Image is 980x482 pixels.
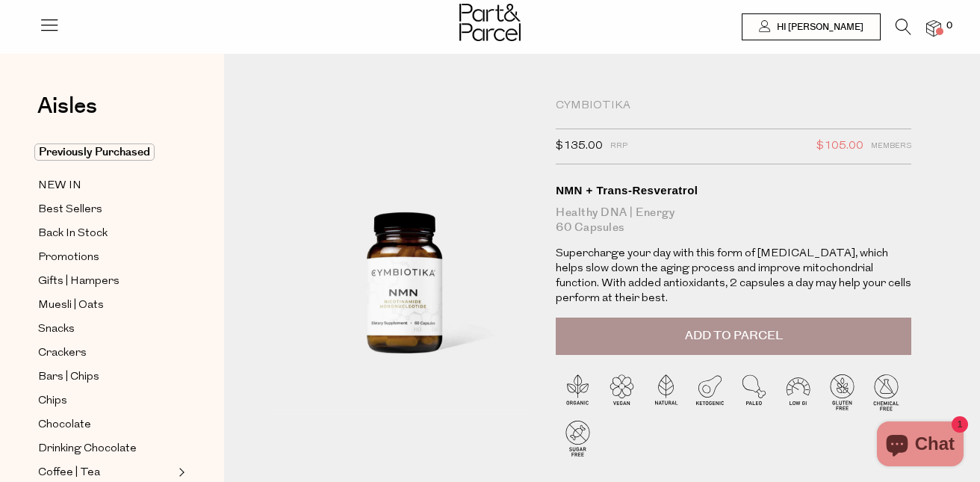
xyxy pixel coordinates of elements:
[38,249,99,267] span: Promotions
[38,200,174,219] a: Best Sellers
[556,416,600,460] img: P_P-ICONS-Live_Bec_V11_Sugar_Free.svg
[556,183,911,198] div: NMN + Trans-Resveratrol
[556,206,911,235] div: Healthy DNA | Energy 60 Capsules
[38,464,100,482] span: Coffee | Tea
[556,318,911,355] button: Add to Parcel
[38,415,174,434] a: Chocolate
[38,272,174,291] a: Gifts | Hampers
[37,90,97,123] span: Aisles
[871,137,911,156] span: Members
[864,370,908,414] img: P_P-ICONS-Live_Bec_V11_Chemical_Free.svg
[38,224,174,243] a: Back In Stock
[38,201,102,219] span: Best Sellers
[556,247,911,306] p: Supercharge your day with this form of [MEDICAL_DATA], which helps slow down the aging process an...
[943,19,956,33] span: 0
[38,392,67,410] span: Chips
[732,370,776,414] img: P_P-ICONS-Live_Bec_V11_Paleo.svg
[38,143,174,161] a: Previously Purchased
[688,370,732,414] img: P_P-ICONS-Live_Bec_V11_Ketogenic.svg
[556,137,603,156] span: $135.00
[38,416,91,434] span: Chocolate
[38,248,174,267] a: Promotions
[38,273,120,291] span: Gifts | Hampers
[556,99,911,114] div: Cymbiotika
[38,392,174,410] a: Chips
[872,421,968,470] inbox-online-store-chat: Shopify online store chat
[38,368,174,386] a: Bars | Chips
[610,137,627,156] span: RRP
[644,370,688,414] img: P_P-ICONS-Live_Bec_V11_Natural.svg
[926,20,941,36] a: 0
[38,296,174,315] a: Muesli | Oats
[38,177,81,195] span: NEW IN
[600,370,644,414] img: P_P-ICONS-Live_Bec_V11_Vegan.svg
[556,370,600,414] img: P_P-ICONS-Live_Bec_V11_Organic.svg
[38,463,174,482] a: Coffee | Tea
[38,368,99,386] span: Bars | Chips
[37,95,97,132] a: Aisles
[38,440,137,458] span: Drinking Chocolate
[38,297,104,315] span: Muesli | Oats
[175,463,185,481] button: Expand/Collapse Coffee | Tea
[38,344,87,362] span: Crackers
[38,225,108,243] span: Back In Stock
[742,13,881,40] a: Hi [PERSON_NAME]
[38,439,174,458] a: Drinking Chocolate
[685,327,783,344] span: Add to Parcel
[776,370,820,414] img: P_P-ICONS-Live_Bec_V11_Low_Gi.svg
[459,4,521,41] img: Part&Parcel
[38,344,174,362] a: Crackers
[269,99,533,411] img: NMN + Trans-Resveratrol
[773,21,863,34] span: Hi [PERSON_NAME]
[38,320,174,339] a: Snacks
[38,321,75,339] span: Snacks
[820,370,864,414] img: P_P-ICONS-Live_Bec_V11_Gluten_Free.svg
[816,137,863,156] span: $105.00
[34,143,155,161] span: Previously Purchased
[38,176,174,195] a: NEW IN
